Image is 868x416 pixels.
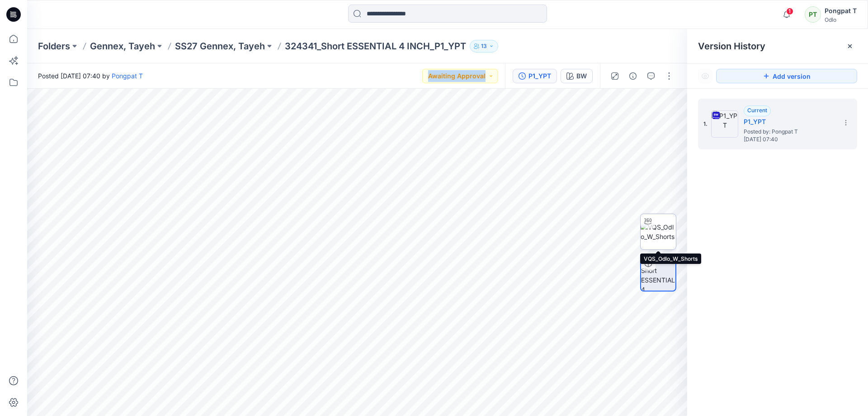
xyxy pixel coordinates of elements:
[528,71,551,81] div: P1_YPT
[805,6,821,23] div: PT
[744,116,834,127] h5: P1_YPT
[744,127,834,136] span: Posted by: Pongpat T
[285,40,466,53] p: 324341_Short ESSENTIAL 4 INCH_P1_YPT
[175,40,265,53] a: SS27 Gennex, Tayeh
[481,41,487,51] p: 13
[703,120,708,128] span: 1.
[561,69,593,83] button: BW
[38,40,70,53] a: Folders
[470,40,498,53] button: 13
[698,69,712,83] button: Show Hidden Versions
[90,40,155,53] a: Gennex, Tayeh
[38,71,143,81] span: Posted [DATE] 07:40 by
[641,256,675,291] img: 324341_Short ESSENTIAL 4 INCH_P1_YPT BW
[513,69,557,83] button: P1_YPT
[641,222,676,241] img: VQS_Odlo_W_Shorts
[825,5,857,16] div: Pongpat T
[846,43,854,50] button: Close
[716,69,857,83] button: Add version
[112,72,143,80] a: Pongpat T
[626,69,640,83] button: Details
[711,110,738,138] img: P1_YPT
[576,71,587,81] div: BW
[744,136,834,143] span: [DATE] 07:40
[786,8,793,15] span: 1
[698,41,765,52] span: Version History
[825,16,857,23] div: Odlo
[747,107,767,114] span: Current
